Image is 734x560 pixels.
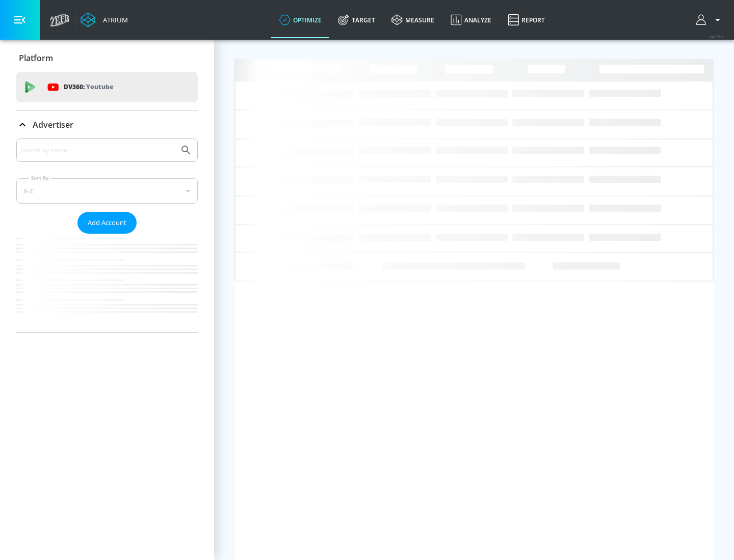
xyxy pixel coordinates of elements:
a: optimize [271,2,330,38]
a: Target [330,2,383,38]
div: A-Z [16,178,198,204]
div: Advertiser [16,138,198,332]
p: Youtube [86,81,113,92]
a: Report [500,2,553,38]
button: Add Account [77,212,137,234]
div: Platform [16,44,198,72]
label: Sort By [29,175,51,181]
p: DV360: [64,81,113,93]
nav: list of Advertiser [16,234,198,332]
div: Atrium [99,15,128,24]
p: Platform [19,52,53,64]
div: Advertiser [16,110,198,139]
span: Add Account [88,217,126,229]
p: Advertiser [33,119,73,130]
input: Search by name [20,144,175,157]
a: measure [383,2,442,38]
span: v 4.32.0 [710,34,724,39]
div: DV360: Youtube [16,72,198,102]
a: Analyze [442,2,500,38]
a: Atrium [81,12,128,27]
